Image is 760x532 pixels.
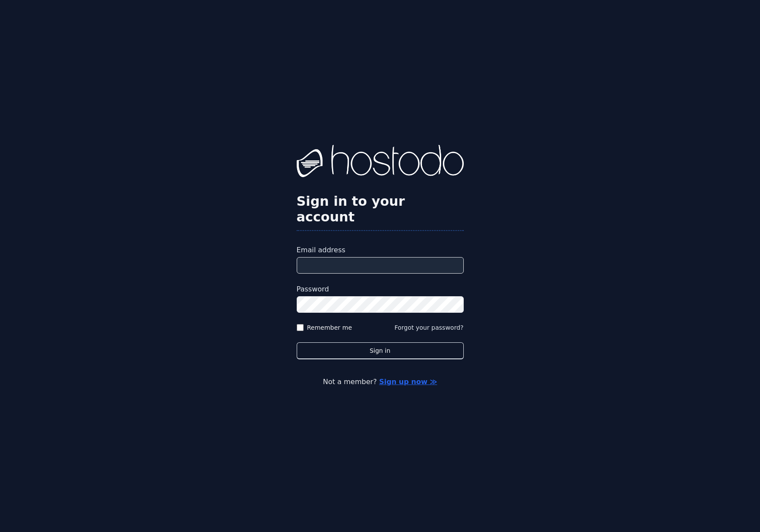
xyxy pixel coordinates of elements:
[297,194,464,225] h2: Sign in to your account
[42,377,718,387] p: Not a member?
[297,145,464,180] img: Hostodo
[297,342,464,359] button: Sign in
[297,245,464,255] label: Email address
[307,323,352,332] label: Remember me
[297,284,464,294] label: Password
[395,323,464,332] button: Forgot your password?
[379,378,437,386] a: Sign up now ≫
